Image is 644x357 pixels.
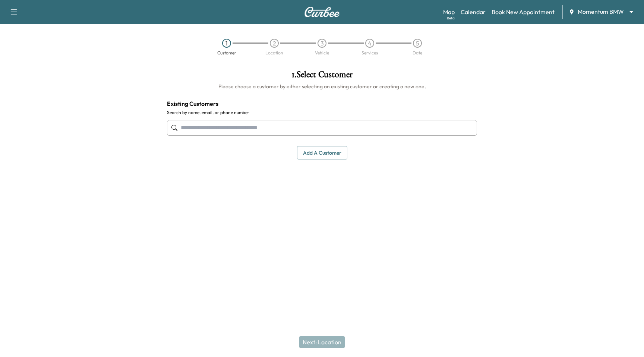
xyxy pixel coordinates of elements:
[362,51,378,55] div: Services
[167,99,477,108] h4: Existing Customers
[167,70,477,83] h1: 1 . Select Customer
[265,51,283,55] div: Location
[365,39,374,48] div: 4
[222,39,231,48] div: 1
[167,83,477,90] h6: Please choose a customer by either selecting an existing customer or creating a new one.
[413,39,422,48] div: 5
[270,39,279,48] div: 2
[578,7,624,16] span: Momentum BMW
[492,7,555,16] a: Book New Appointment
[304,7,340,17] img: Curbee Logo
[461,7,486,16] a: Calendar
[443,7,455,16] a: MapBeta
[297,146,347,160] button: Add a customer
[318,39,326,48] div: 3
[447,15,455,21] div: Beta
[167,110,477,116] label: Search by name, email, or phone number
[217,51,236,55] div: Customer
[315,51,329,55] div: Vehicle
[413,51,422,55] div: Date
